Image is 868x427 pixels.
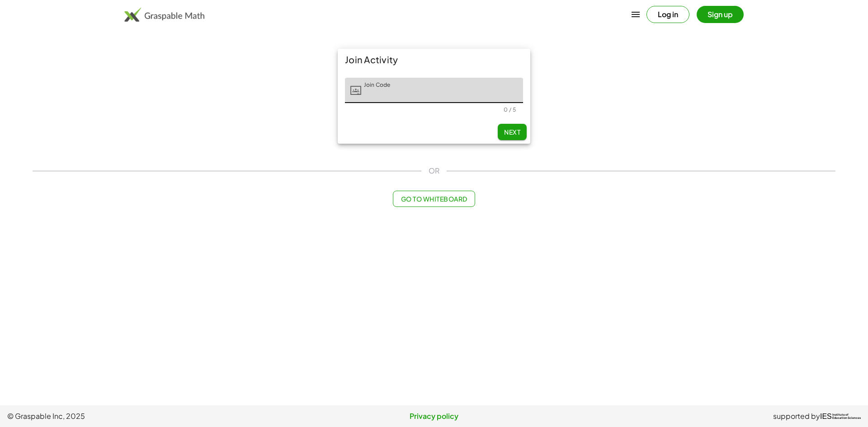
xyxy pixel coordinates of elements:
span: IES [820,412,832,421]
button: Next [498,124,527,140]
span: Go to Whiteboard [401,195,467,203]
div: 0 / 5 [504,106,516,113]
span: Institute of Education Sciences [832,413,861,420]
button: Go to Whiteboard [393,191,475,207]
span: supported by [773,411,820,422]
span: OR [429,165,439,176]
button: Sign up [697,6,744,23]
a: Privacy policy [292,411,576,422]
button: Log in [646,6,689,23]
span: Next [504,128,520,136]
div: Join Activity [338,49,530,70]
span: © Graspable Inc, 2025 [7,411,292,422]
a: IESInstitute ofEducation Sciences [820,411,861,422]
